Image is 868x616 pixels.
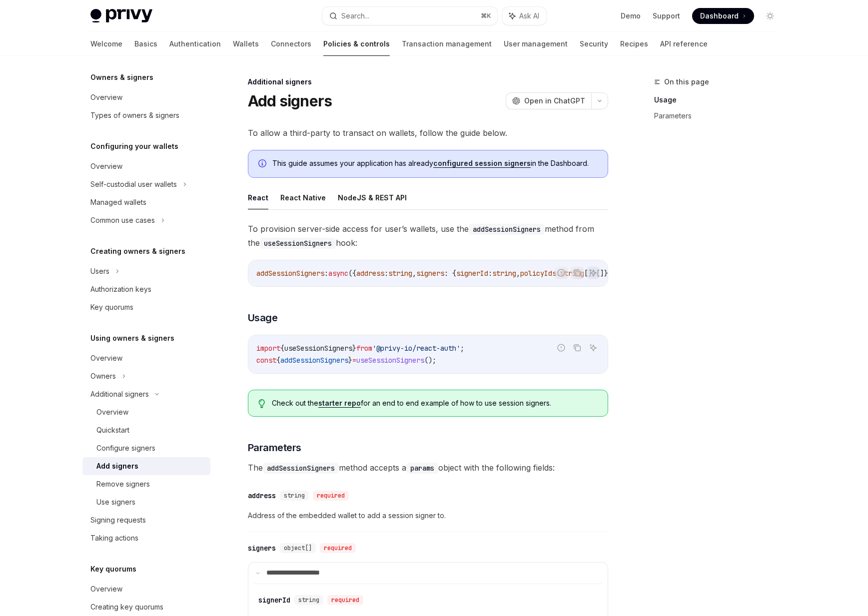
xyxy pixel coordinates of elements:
[90,9,152,23] img: light logo
[258,595,290,605] div: signerId
[700,11,739,21] span: Dashboard
[402,32,492,56] a: Transaction management
[506,92,591,109] button: Open in ChatGPT
[90,160,122,172] div: Overview
[406,463,438,474] code: params
[90,71,153,83] h5: Owners & signers
[263,463,339,474] code: addSessionSigners
[258,399,265,408] svg: Tip
[90,283,151,295] div: Authorization keys
[318,399,361,408] a: starter repo
[82,439,210,457] a: Configure signers
[82,106,210,124] a: Types of owners & signers
[134,32,157,56] a: Basics
[341,10,369,22] div: Search...
[502,7,546,25] button: Ask AI
[90,109,179,121] div: Types of owners & signers
[90,352,122,364] div: Overview
[272,398,597,408] span: Check out the for an end to end example of how to use session signers.
[555,266,568,279] button: Report incorrect code
[280,186,326,209] button: React Native
[248,311,278,325] span: Usage
[456,269,488,278] span: signerId
[352,344,356,353] span: }
[233,32,259,56] a: Wallets
[82,298,210,316] a: Key quorums
[90,214,155,226] div: Common use cases
[519,11,539,21] span: Ask AI
[82,457,210,475] a: Add signers
[248,491,276,501] div: address
[90,583,122,595] div: Overview
[460,344,464,353] span: ;
[248,510,608,522] span: Address of the embedded wallet to add a session signer to.
[348,356,352,365] span: }
[256,356,276,365] span: const
[481,12,491,20] span: ⌘ K
[90,245,185,257] h5: Creating owners & signers
[90,370,116,382] div: Owners
[328,269,348,278] span: async
[555,341,568,354] button: Report incorrect code
[352,356,356,365] span: =
[90,563,136,575] h5: Key quorums
[82,529,210,547] a: Taking actions
[248,126,608,140] span: To allow a third-party to transact on wallets, follow the guide below.
[82,280,210,298] a: Authorization keys
[516,269,520,278] span: ,
[469,224,545,235] code: addSessionSigners
[433,159,531,168] a: configured session signers
[248,543,276,553] div: signers
[90,532,138,544] div: Taking actions
[248,77,608,87] div: Additional signers
[324,269,328,278] span: :
[82,598,210,616] a: Creating key quorums
[82,88,210,106] a: Overview
[372,344,460,353] span: '@privy-io/react-auth'
[248,461,608,475] span: The method accepts a object with the following fields:
[90,301,133,313] div: Key quorums
[416,269,444,278] span: signers
[504,32,568,56] a: User management
[571,266,584,279] button: Copy the contents from the code block
[90,265,109,277] div: Users
[587,341,600,354] button: Ask AI
[620,32,648,56] a: Recipes
[96,478,150,490] div: Remove signers
[260,238,336,249] code: useSessionSigners
[762,8,778,24] button: Toggle dark mode
[384,269,388,278] span: :
[412,269,416,278] span: ,
[444,269,456,278] span: : {
[90,196,146,208] div: Managed wallets
[524,96,585,106] span: Open in ChatGPT
[82,403,210,421] a: Overview
[96,496,135,508] div: Use signers
[90,388,149,400] div: Additional signers
[90,140,178,152] h5: Configuring your wallets
[654,92,786,108] a: Usage
[664,76,709,88] span: On this page
[520,269,556,278] span: policyIds
[653,11,680,21] a: Support
[256,344,280,353] span: import
[280,356,348,365] span: addSessionSigners
[424,356,436,365] span: ();
[338,186,407,209] button: NodeJS & REST API
[621,11,641,21] a: Demo
[82,493,210,511] a: Use signers
[96,442,155,454] div: Configure signers
[584,269,612,278] span: []}[]})
[248,222,608,250] span: To provision server-side access for user’s wallets, use the method from the hook:
[587,266,600,279] button: Ask AI
[256,269,324,278] span: addSessionSigners
[82,511,210,529] a: Signing requests
[82,157,210,175] a: Overview
[284,492,305,500] span: string
[692,8,754,24] a: Dashboard
[327,595,363,605] div: required
[82,193,210,211] a: Managed wallets
[280,344,284,353] span: {
[82,580,210,598] a: Overview
[90,91,122,103] div: Overview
